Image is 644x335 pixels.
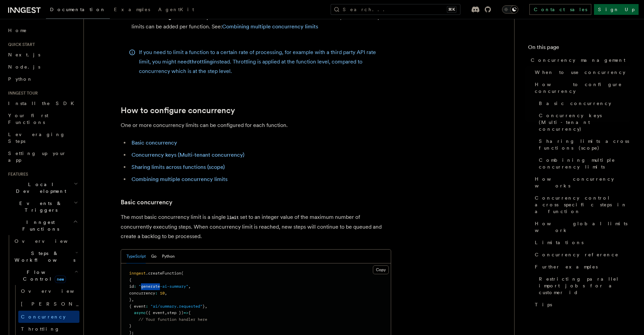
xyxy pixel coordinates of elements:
span: Concurrency [21,314,66,319]
a: throttling [190,58,213,65]
span: Install the SDK [8,101,78,106]
span: Your first Functions [8,113,48,125]
span: Concurrency keys (Multi-tenant concurrency) [539,112,630,132]
span: How global limits work [535,220,630,234]
span: : [134,284,136,289]
span: Next.js [8,52,40,57]
a: Python [5,73,79,85]
a: Concurrency keys (Multi-tenant concurrency) [536,109,630,135]
a: Combining multiple concurrency limits [536,154,630,173]
span: Concurrency control across specific steps in a function [535,195,630,215]
button: Local Development [5,178,79,197]
a: Install the SDK [5,97,79,109]
h4: On this page [528,43,630,54]
a: Concurrency keys (Multi-tenant concurrency) [132,152,244,158]
a: Tips [532,299,630,311]
span: { [129,278,132,282]
a: Contact sales [529,4,591,15]
span: Combining multiple concurrency limits [539,157,630,170]
span: Python [8,76,33,82]
span: Steps & Workflows [12,250,75,263]
p: One or more concurrency limits can be configured for each function. [121,121,391,130]
span: "generate-ai-summary" [139,284,188,289]
a: [PERSON_NAME] [18,297,79,311]
a: Setting up your app [5,147,79,166]
span: Tips [535,301,552,308]
a: Further examples [532,261,630,273]
span: , [188,284,191,289]
span: Node.js [8,64,40,70]
span: Overview [21,288,91,294]
span: new [55,276,66,283]
span: , [165,291,167,295]
span: Concurrency reference [535,251,619,258]
span: ({ event [146,310,165,315]
li: - Multiple concurrency limits can be added per function. See: [129,12,391,31]
a: How concurrency works [532,173,630,192]
span: How concurrency works [535,176,630,189]
span: Inngest tour [5,91,38,96]
span: inngest [129,271,146,276]
a: Concurrency control across specific steps in a function [532,192,630,217]
a: Examples [110,2,154,18]
span: Documentation [50,7,106,12]
span: step }) [167,310,184,315]
span: Leveraging Steps [8,132,65,144]
button: TypeScript [126,250,146,263]
span: Flow Control [12,269,74,282]
span: Restricting parallel import jobs for a customer id [539,276,630,296]
a: When to use concurrency [532,66,630,78]
span: , [165,310,167,315]
span: } [202,304,205,309]
span: concurrency [129,291,155,295]
span: , [205,304,207,309]
a: Basic concurrency [536,97,630,109]
a: AgentKit [154,2,198,18]
p: The most basic concurrency limit is a single set to an integer value of the maximum number of con... [121,212,391,241]
a: Documentation [46,2,110,19]
a: Sharing limits across functions (scope) [536,135,630,154]
a: Combining multiple concurrency limits [132,176,228,182]
span: : [146,304,148,309]
span: .createFunction [146,271,181,276]
span: Further examples [535,263,598,270]
a: Concurrency management [528,54,630,66]
a: How to configure concurrency [532,78,630,97]
span: , [132,297,134,302]
a: Next.js [5,49,79,61]
span: How to configure concurrency [535,81,630,95]
button: Copy [373,265,389,274]
span: Sharing limits across functions (scope) [539,138,630,151]
button: Steps & Workflows [12,247,79,266]
button: Python [162,250,175,263]
button: Go [151,250,157,263]
span: Local Development [5,181,74,195]
a: Throttling [18,323,79,335]
span: When to use concurrency [535,69,625,76]
button: Inngest Functions [5,216,79,235]
span: async [134,310,146,315]
span: Examples [114,7,150,12]
kbd: ⌘K [447,6,456,13]
a: How to configure concurrency [121,106,235,115]
a: Your first Functions [5,109,79,128]
a: Concurrency reference [532,249,630,261]
p: If you need to limit a function to a certain rate of processing, for example with a third party A... [139,48,383,76]
span: Features [5,172,28,177]
a: Sign Up [594,4,639,15]
span: ); [129,330,134,335]
span: Throttling [21,326,60,332]
button: Search...⌘K [331,4,460,15]
span: : [155,291,158,295]
a: Concurrency [18,311,79,323]
a: Sharing limits across functions (scope) [132,164,225,170]
a: Node.js [5,61,79,73]
a: Overview [12,235,79,247]
a: Restricting parallel import jobs for a customer id [536,273,630,299]
a: How global limits work [532,217,630,236]
span: Home [8,27,27,34]
a: Home [5,24,79,36]
button: Toggle dark mode [502,5,518,14]
a: Combining multiple concurrency limits [222,23,318,30]
a: Basic concurrency [132,139,177,146]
